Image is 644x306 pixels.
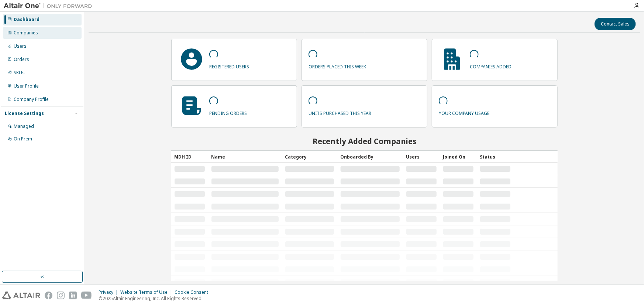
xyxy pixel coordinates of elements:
img: linkedin.svg [69,292,77,299]
p: units purchased this year [309,108,371,116]
div: On Prem [14,136,32,142]
div: Companies [14,30,38,36]
div: Orders [14,57,29,62]
div: Onboarded By [340,151,400,163]
p: your company usage [439,108,489,116]
div: User Profile [14,83,39,89]
div: Privacy [99,289,120,295]
div: Company Profile [14,96,49,102]
div: Name [211,151,279,163]
p: companies added [470,61,512,70]
img: altair_logo.svg [2,292,40,299]
img: youtube.svg [81,292,92,299]
p: © 2025 Altair Engineering, Inc. All Rights Reserved. [99,295,213,302]
h2: Recently Added Companies [171,136,558,146]
img: facebook.svg [45,292,52,299]
img: instagram.svg [57,292,65,299]
div: Category [285,151,334,163]
div: Website Terms of Use [120,289,175,295]
div: License Settings [5,110,44,116]
div: Dashboard [14,17,39,23]
div: Users [14,43,27,49]
div: Status [480,151,511,163]
p: pending orders [209,108,247,116]
div: Managed [14,123,34,129]
div: Joined On [443,151,474,163]
button: Contact Sales [595,18,636,30]
div: SKUs [14,70,25,76]
div: Users [406,151,437,163]
img: Altair One [4,2,96,10]
div: MDH ID [174,151,205,163]
p: orders placed this week [309,61,366,70]
p: registered users [209,61,249,70]
div: Cookie Consent [175,289,213,295]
